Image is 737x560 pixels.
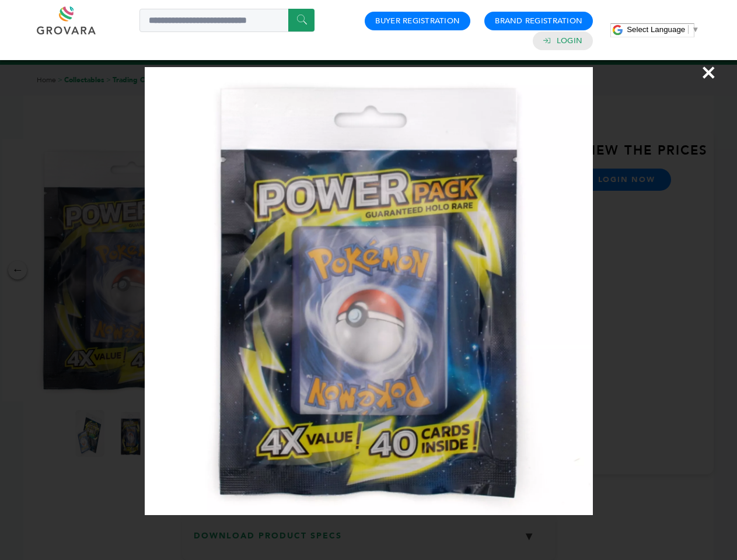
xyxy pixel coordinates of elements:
span: × [701,56,717,89]
span: ​ [688,25,689,34]
a: Buyer Registration [375,16,460,26]
input: Search a product or brand... [139,9,315,32]
a: Login [557,36,582,46]
span: ▼ [691,25,699,34]
a: Brand Registration [495,16,582,26]
img: Image Preview [145,67,593,515]
a: Select Language​ [627,25,699,34]
span: Select Language [627,25,685,34]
